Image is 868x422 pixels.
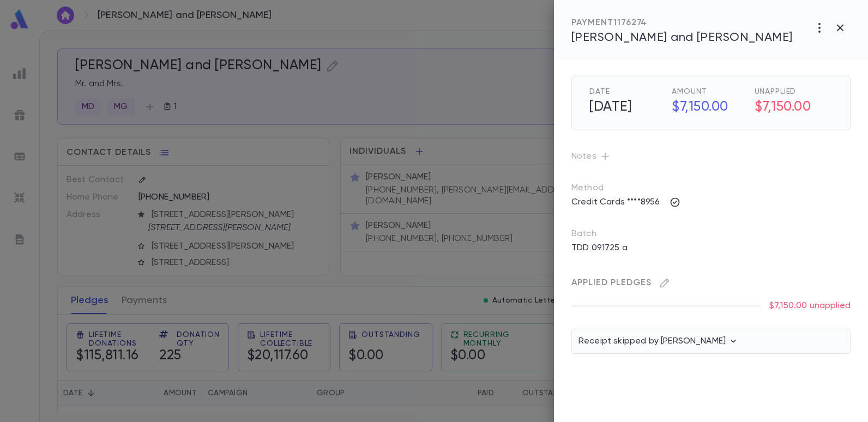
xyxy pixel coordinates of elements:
div: PAYMENT 1176274 [571,17,793,28]
h5: $7,150.00 [665,96,750,119]
h5: $7,150.00 [755,96,833,119]
p: $7,150.00 unapplied [769,300,851,311]
span: Date [589,87,667,96]
p: Notes [571,148,851,165]
span: [PERSON_NAME] and [PERSON_NAME] [571,32,793,44]
p: Receipt skipped by [PERSON_NAME] [578,336,739,347]
p: Batch [571,228,851,239]
p: Method [571,183,626,194]
h5: [DATE] [583,96,667,119]
p: Credit Cards ****8956 [565,194,666,211]
p: TDD 091725 a [565,239,634,257]
span: Unapplied [755,87,833,96]
span: Amount [672,87,750,96]
span: Applied Pledges [571,279,652,287]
